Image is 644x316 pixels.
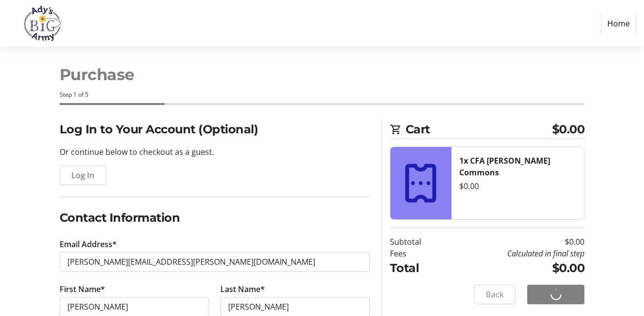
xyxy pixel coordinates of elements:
[60,121,370,138] h2: Log In to Your Account (Optional)
[390,248,446,259] td: Fees
[71,169,94,181] span: Log In
[390,236,446,248] td: Subtotal
[60,238,117,250] label: Email Address*
[60,63,584,86] h1: Purchase
[446,248,585,259] td: Calculated in final step
[60,90,584,99] div: Step 1 of 5
[446,259,585,277] td: $0.00
[459,155,550,178] strong: 1x CFA [PERSON_NAME] Commons
[60,283,105,295] label: First Name*
[60,209,370,227] h2: Contact Information
[60,166,106,185] button: Log In
[601,14,636,33] a: Home
[8,4,77,43] img: Ady's BiG Army's Logo
[552,121,585,138] span: $0.00
[220,283,265,295] label: Last Name*
[60,146,370,158] p: Or continue below to checkout as a guest.
[406,121,552,138] span: Cart
[446,236,585,248] td: $0.00
[459,180,576,192] div: $0.00
[390,259,446,277] td: Total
